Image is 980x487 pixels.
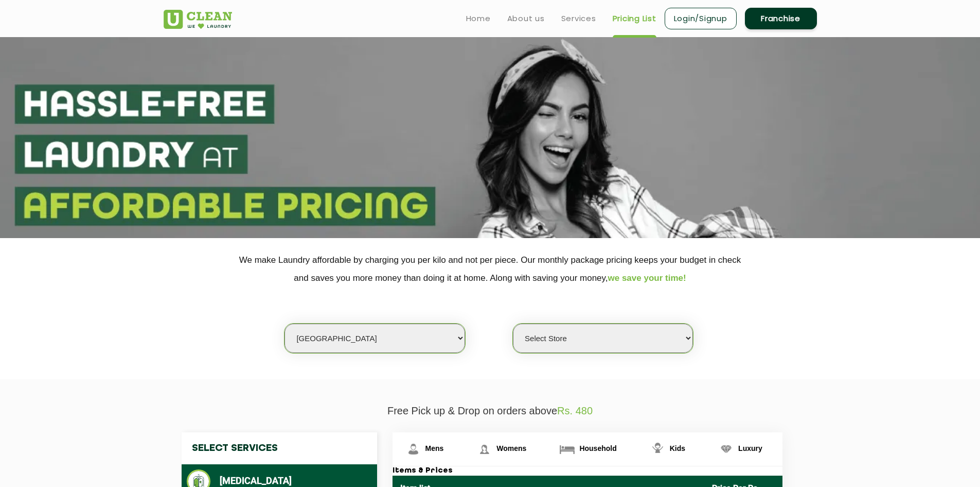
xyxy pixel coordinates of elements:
[164,405,817,417] p: Free Pick up & Drop on orders above
[561,12,596,25] a: Services
[404,440,422,458] img: Mens
[466,12,491,25] a: Home
[475,440,493,458] img: Womens
[393,466,782,476] h3: Items & Prices
[496,444,526,452] span: Womens
[558,440,576,458] img: Household
[665,8,737,29] a: Login/Signup
[182,432,377,464] h4: Select Services
[164,10,232,29] img: UClean Laundry and Dry Cleaning
[738,444,762,452] span: Luxury
[507,12,545,25] a: About us
[717,440,735,458] img: Luxury
[608,273,686,283] span: we save your time!
[649,440,667,458] img: Kids
[164,251,817,287] p: We make Laundry affordable by charging you per kilo and not per piece. Our monthly package pricin...
[425,444,444,452] span: Mens
[613,12,656,25] a: Pricing List
[557,405,593,416] span: Rs. 480
[745,8,817,29] a: Franchise
[579,444,616,452] span: Household
[670,444,685,452] span: Kids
